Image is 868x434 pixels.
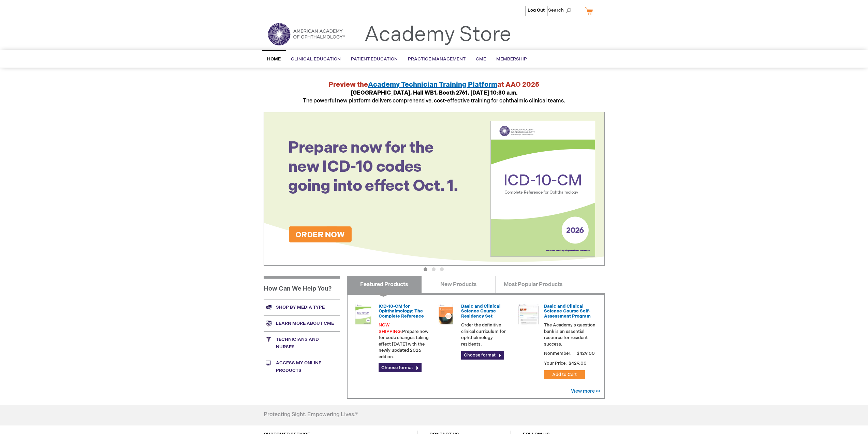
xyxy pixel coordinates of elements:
[347,276,422,293] a: Featured Products
[379,363,422,372] a: Choose format
[552,372,577,377] span: Add to Cart
[421,276,496,293] a: New Products
[571,388,601,394] a: View more >>
[364,23,511,47] a: Academy Store
[432,267,436,271] button: 2 of 3
[548,3,574,17] span: Search
[368,81,497,89] a: Academy Technician Training Platform
[267,56,281,62] span: Home
[379,322,430,360] p: Prepare now for code changes taking effect [DATE] with the newly updated 2026 edition.
[408,56,466,62] span: Practice Management
[351,56,398,62] span: Patient Education
[424,267,427,271] button: 1 of 3
[264,299,340,315] a: Shop by media type
[544,322,596,347] p: The Academy's question bank is an essential resource for resident success.
[303,90,565,104] span: The powerful new platform delivers comprehensive, cost-effective training for ophthalmic clinical...
[291,56,341,62] span: Clinical Education
[461,351,504,360] a: Choose format
[264,276,340,299] h1: How Can We Help You?
[353,304,373,324] img: 0120008u_42.png
[544,349,572,358] strong: Nonmember:
[461,322,513,347] p: Order the definitive clinical curriculum for ophthalmology residents.
[328,81,540,89] strong: Preview the at AAO 2025
[576,351,596,356] span: $429.00
[568,361,588,366] span: $429.00
[440,267,444,271] button: 3 of 3
[544,304,591,319] a: Basic and Clinical Science Course Self-Assessment Program
[264,331,340,355] a: Technicians and nurses
[544,370,585,379] button: Add to Cart
[379,322,402,334] font: NOW SHIPPING:
[264,355,340,378] a: Access My Online Products
[461,304,501,319] a: Basic and Clinical Science Course Residency Set
[544,361,567,366] strong: Your Price:
[436,304,456,324] img: 02850963u_47.png
[496,56,527,62] span: Membership
[518,304,539,324] img: bcscself_20.jpg
[264,412,358,418] h4: Protecting Sight. Empowering Lives.®
[264,315,340,331] a: Learn more about CME
[476,56,486,62] span: CME
[379,304,424,319] a: ICD-10-CM for Ophthalmology: The Complete Reference
[528,8,545,13] a: Log Out
[496,276,570,293] a: Most Popular Products
[351,90,518,96] strong: [GEOGRAPHIC_DATA], Hall WB1, Booth 2761, [DATE] 10:30 a.m.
